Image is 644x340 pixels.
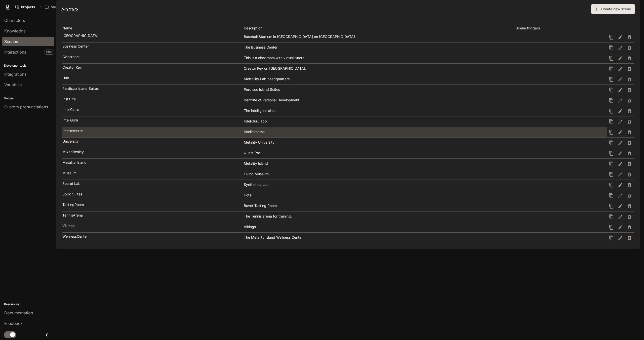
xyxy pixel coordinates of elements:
button: Delete scene [625,191,634,200]
button: Copy machine readable id for integration [607,212,616,221]
button: Delete scene [625,64,634,73]
button: Delete scene [625,54,634,63]
button: Delete scene [625,75,634,84]
button: Delete scene [625,202,634,211]
a: [GEOGRAPHIC_DATA]Baseball Stadium in [GEOGRAPHIC_DATA] on [GEOGRAPHIC_DATA] [62,32,607,42]
p: Business Center [62,45,89,48]
a: Edit scene [616,202,625,211]
p: WellnessCenter [62,235,88,238]
div: Synthetica Lab [244,182,516,187]
button: Delete scene [625,149,634,158]
p: InteliClass [62,108,79,111]
p: TennisArena [62,214,83,217]
button: Copy machine readable id for integration [607,43,616,52]
button: Delete scene [625,43,634,52]
a: Edit scene [616,75,625,84]
button: All workspaces [43,2,82,12]
p: University [62,140,79,143]
a: InteliGuruInteliGuru app [62,116,607,127]
button: Copy machine readable id for integration [607,107,616,116]
button: Copy machine readable id for integration [607,128,616,137]
a: Perdisco Island SuitesPerdisco Island Suites [62,85,607,95]
h1: Scenes [61,4,78,14]
p: Metality Island [62,161,87,164]
p: Museum [62,171,76,175]
a: Edit scene [616,33,625,42]
button: Delete scene [625,233,634,242]
a: SoDo SuitesHotel [62,190,607,201]
button: Delete scene [625,223,634,232]
div: Intelimmerse [244,129,516,134]
a: Edit scene [616,223,625,232]
button: Delete scene [625,212,634,221]
a: TastingRoomBuvet Tasting Room [62,201,607,211]
div: Buvet Tasting Room [244,203,516,208]
div: Metality Island [244,161,516,166]
p: MixedReality [62,150,84,154]
div: Metality University [244,140,516,145]
div: Living Museum [244,171,516,177]
button: Copy machine readable id for integration [607,54,616,63]
p: Intelimmerse [62,129,83,133]
div: Mettallity Lab headquarters [244,76,516,81]
button: Delete scene [625,33,634,42]
a: Creator KeyCreator Key on [GEOGRAPHIC_DATA]. [62,64,607,74]
div: This is a classroom with virtual tutors. [244,55,516,60]
a: Edit scene [616,128,625,137]
button: Copy machine readable id for integration [607,33,616,42]
button: Delete scene [625,96,634,105]
button: Copy machine readable id for integration [607,170,616,179]
button: Copy machine readable id for integration [607,138,616,147]
a: Edit scene [616,149,625,158]
a: Edit scene [616,107,625,116]
a: MuseumLiving Museum [62,169,607,180]
a: Edit scene [616,117,625,126]
p: Institute [62,97,76,101]
a: Edit scene [616,138,625,147]
p: MetalityVerse [51,5,74,9]
button: Copy machine readable id for integration [607,202,616,211]
p: Hub [62,76,69,80]
button: Delete scene [625,128,634,137]
p: Perdisco Island Suites [62,87,99,90]
a: Secret LabSynthetica Lab [62,180,607,190]
a: Edit scene [616,181,625,190]
div: Institute of Personal Development [244,97,516,103]
a: Edit scene [616,96,625,105]
div: Vikings [244,224,516,229]
div: The Business Center [244,45,516,50]
a: IntelimmerseIntelimmerse [62,127,607,137]
button: Copy machine readable id for integration [607,159,616,168]
a: Business CenterThe Business Center [62,42,607,53]
button: Copy machine readable id for integration [607,75,616,84]
div: The Tennis arena for training. [244,214,516,219]
button: Delete scene [625,170,634,179]
button: Copy machine readable id for integration [607,96,616,105]
p: Vikings [62,224,74,228]
p: SoDo Suites [62,192,82,196]
button: Delete scene [625,107,634,116]
button: Delete scene [625,138,634,147]
div: Baseball Stadium in [GEOGRAPHIC_DATA] on [GEOGRAPHIC_DATA] [244,34,516,39]
a: Go to projects [13,2,37,12]
div: Hotel [244,192,516,198]
button: Delete scene [625,159,634,168]
a: Edit scene [616,43,625,52]
a: Edit scene [616,170,625,179]
div: Perdisco Island Suites [244,87,516,92]
div: Creator Key on [GEOGRAPHIC_DATA]. [244,66,516,71]
a: Edit scene [616,191,625,200]
p: [GEOGRAPHIC_DATA] [62,34,98,37]
p: TastingRoom [62,203,84,206]
button: Copy machine readable id for integration [607,191,616,200]
a: Edit scene [616,64,625,73]
button: Delete scene [625,86,634,95]
p: InteliGuru [62,118,78,122]
button: Copy machine readable id for integration [607,86,616,95]
a: Edit scene [616,233,625,242]
a: HubMettallity Lab headquarters [62,74,607,84]
a: MixedRealityQuest Pro [62,148,607,158]
button: Copy machine readable id for integration [607,117,616,126]
a: UniversityMetality University [62,138,607,148]
p: Classroom [62,55,79,59]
